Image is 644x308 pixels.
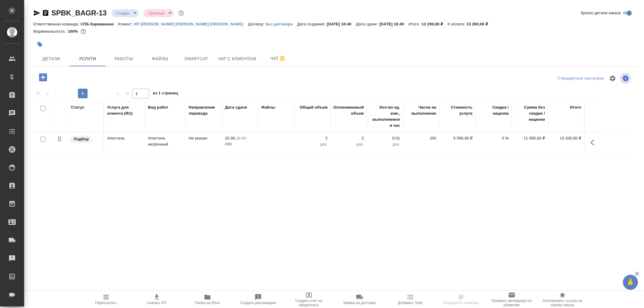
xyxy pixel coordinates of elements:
div: Создан [143,9,174,17]
p: Ответственная команда: [33,22,81,26]
div: Вид работ [148,104,168,110]
p: 13 200,00 ₽ [466,22,492,26]
button: Скопировать ссылку [42,9,49,17]
span: Smartcat [182,55,211,63]
p: 5 500,00 ₽ [442,135,473,141]
a: SPBK_BAGR-13 [51,9,107,17]
div: Сумма без скидки / наценки [515,104,545,123]
span: Детали [37,55,66,63]
p: 15.09, [225,136,236,140]
span: Кратко детали заказа [581,10,621,16]
div: Итого [570,104,581,110]
p: СПБ Караванная [81,22,118,26]
p: Не указан [189,135,219,141]
button: Срочный [146,11,166,16]
p: 0,01 [370,135,400,141]
p: 13 200,00 ₽ [551,135,581,141]
a: Без договора [266,21,297,26]
span: Посмотреть информацию [620,73,633,84]
p: Итого: [409,22,421,26]
button: Показать кнопки [587,135,601,150]
td: 250 [403,132,439,153]
p: [DATE] 16:40 [327,22,356,26]
span: Файлы [146,55,175,63]
button: 🙏 [623,275,638,290]
span: Настроить таблицу [605,71,620,86]
a: ИП [PERSON_NAME] [PERSON_NAME] [PERSON_NAME] [134,21,248,26]
button: Добавить услугу [35,71,51,84]
p: Дата создания: [297,22,327,26]
button: Доп статусы указывают на важность/срочность заказа [177,9,185,17]
p: 2 [297,135,328,141]
span: Работы [109,55,138,63]
div: Оплачиваемый объем [333,104,364,116]
p: Договор: [248,22,266,26]
div: Статус [71,104,85,110]
div: Файлы [261,104,275,110]
div: split button [556,74,605,83]
button: Создан [114,11,131,16]
p: Клиент: [118,22,134,26]
p: 13 200,00 ₽ [421,22,447,26]
div: Часов на выполнение [406,104,436,116]
p: Маржинальность: [33,29,68,34]
div: Услуга для клиента (RU) [107,104,142,116]
div: Стоимость услуги [442,104,473,116]
p: Без договора [266,22,297,26]
span: Чат [264,55,293,62]
button: 0.00 RUB; [79,28,87,35]
div: Общий объем [300,104,328,110]
p: 2 [334,135,364,141]
p: док. [370,141,400,147]
p: Подбор [74,136,89,142]
div: Создан [111,9,139,17]
p: док. [334,141,364,147]
p: 2025 [225,141,255,147]
div: Кол-во ед. изм., выполняемое в час [370,104,400,129]
p: ИП [PERSON_NAME] [PERSON_NAME] [PERSON_NAME] [134,22,248,26]
p: Дата сдачи: [356,22,379,26]
div: Скидка / наценка [479,104,509,116]
p: К оплате: [447,22,466,26]
button: Скопировать ссылку для ЯМессенджера [33,9,40,17]
span: Услуги [73,55,102,63]
svg: Отписаться [279,55,286,62]
p: [DATE] 16:40 [379,22,409,26]
span: 🙏 [625,276,636,289]
p: Апостиль [107,135,142,141]
p: док. [297,141,328,147]
span: Чат с клиентом [218,55,256,63]
p: Апостиль несрочный [148,135,183,147]
p: 100% [68,29,79,34]
span: из 1 страниц [153,90,178,98]
p: 16:40 [236,136,246,140]
button: Добавить тэг [33,38,46,51]
div: Дата сдачи [225,104,247,110]
p: 11 000,00 ₽ [515,135,545,141]
div: Направление перевода [189,104,219,116]
p: 0 % [479,135,509,141]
